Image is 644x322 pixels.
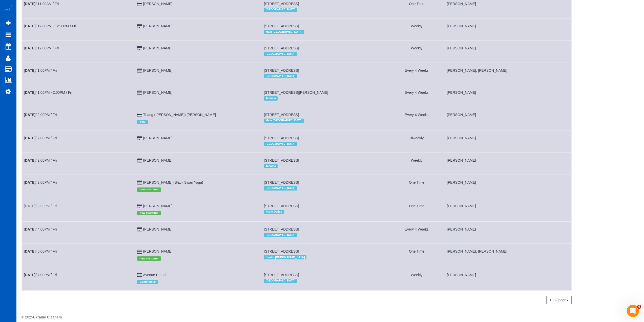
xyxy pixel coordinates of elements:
[264,227,299,231] span: [STREET_ADDRESS]
[264,73,386,80] div: Location
[264,68,299,72] span: [STREET_ADDRESS]
[137,113,142,117] i: Credit Card Payment
[24,136,35,140] b: [DATE]
[264,164,278,168] span: Tacoma
[445,175,572,198] td: Assigned to
[445,267,572,290] td: Assigned to
[137,187,161,192] span: new customer
[135,18,262,40] td: Customer
[264,119,304,123] span: Main [GEOGRAPHIC_DATA]
[143,2,172,6] a: [PERSON_NAME]
[137,159,142,162] i: Credit Card Payment
[3,5,13,12] img: Automaid Logo
[264,186,297,190] span: [GEOGRAPHIC_DATA]
[262,63,389,85] td: Service location
[135,107,262,130] td: Customer
[137,250,142,254] i: Credit Card Payment
[135,153,262,175] td: Customer
[262,244,389,267] td: Service location
[24,68,57,72] a: [DATE]/ 1:00PM / Fri
[388,244,445,267] td: Frequency
[135,85,262,107] td: Customer
[24,90,72,94] a: [DATE]/ 1:00PM - 2:00PM / Fri
[388,18,445,40] td: Frequency
[22,63,135,85] td: Schedule date
[24,68,35,72] b: [DATE]
[24,249,35,253] b: [DATE]
[24,24,76,28] a: [DATE]/ 12:00PM - 12:30PM / Fri
[262,41,389,63] td: Service location
[143,136,172,140] a: [PERSON_NAME]
[262,130,389,153] td: Service location
[264,74,297,78] span: [GEOGRAPHIC_DATA]
[445,18,572,40] td: Assigned to
[24,180,57,184] a: [DATE]/ 2:00PM / Fri
[388,130,445,153] td: Frequency
[445,63,572,85] td: Assigned to
[445,85,572,107] td: Assigned to
[264,30,304,34] span: Main [GEOGRAPHIC_DATA]
[137,204,142,208] i: Credit Card Payment
[24,24,35,28] b: [DATE]
[135,198,262,221] td: Customer
[264,136,299,140] span: [STREET_ADDRESS]
[137,273,142,277] i: Cash Payment
[264,52,297,56] span: [GEOGRAPHIC_DATA]
[143,249,172,253] a: [PERSON_NAME]
[135,130,262,153] td: Customer
[262,85,389,107] td: Service location
[143,180,203,184] a: [PERSON_NAME] (Black Swan Yoga)
[262,267,389,290] td: Service location
[445,244,572,267] td: Assigned to
[262,222,389,244] td: Service location
[22,107,135,130] td: Schedule date
[388,267,445,290] td: Frequency
[264,277,386,284] div: Location
[262,198,389,221] td: Service location
[137,47,142,50] i: Credit Card Payment
[264,204,299,208] span: [STREET_ADDRESS]
[445,153,572,175] td: Assigned to
[388,222,445,244] td: Frequency
[137,256,161,260] span: new customer
[143,46,172,50] a: [PERSON_NAME]
[137,211,161,215] span: new customer
[135,175,262,198] td: Customer
[24,227,35,231] b: [DATE]
[264,113,299,117] span: [STREET_ADDRESS]
[24,46,59,50] a: [DATE]/ 12:00PM / Fri
[135,63,262,85] td: Customer
[24,136,57,140] a: [DATE]/ 2:00PM / Fri
[143,158,172,162] a: [PERSON_NAME]
[264,29,386,35] div: Location
[24,90,35,94] b: [DATE]
[137,91,142,94] i: Credit Card Payment
[264,51,386,57] div: Location
[262,107,389,130] td: Service location
[24,2,59,6] a: [DATE]/ 11:00AM / Fri
[546,296,572,304] button: 100 / page
[264,96,278,100] span: Tacoma
[135,244,262,267] td: Customer
[143,24,172,28] a: [PERSON_NAME]
[135,222,262,244] td: Customer
[264,2,299,6] span: [STREET_ADDRESS]
[24,158,57,162] a: [DATE]/ 2:00PM / Fri
[388,63,445,85] td: Frequency
[388,175,445,198] td: Frequency
[24,158,35,162] b: [DATE]
[388,107,445,130] td: Frequency
[264,210,284,214] span: North Dallas
[137,120,148,124] span: Yelp
[264,232,386,238] div: Location
[262,18,389,40] td: Service location
[137,2,142,6] i: Credit Card Payment
[22,153,135,175] td: Schedule date
[22,130,135,153] td: Schedule date
[137,280,158,284] span: Commercial
[264,180,299,184] span: [STREET_ADDRESS]
[264,233,297,237] span: [GEOGRAPHIC_DATA]
[22,267,135,290] td: Schedule date
[547,296,572,304] nav: Pagination navigation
